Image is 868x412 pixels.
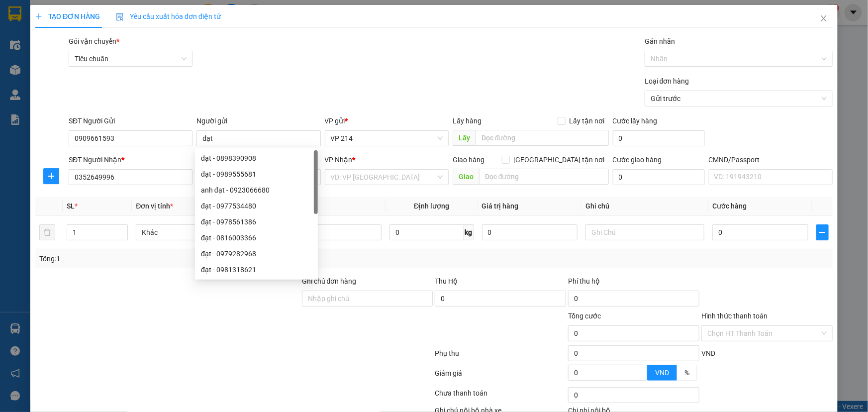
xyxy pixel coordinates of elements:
div: Phụ thu [434,348,568,365]
input: Dọc đường [479,169,609,185]
strong: BIÊN NHẬN GỬI HÀNG HOÁ [34,60,115,67]
span: VND [655,369,669,377]
div: đạt - 0898390908 [201,153,312,164]
span: PV [PERSON_NAME] [100,70,138,81]
input: VD: Bàn, Ghế [263,224,382,240]
th: Ghi chú [581,197,708,216]
span: % [684,369,689,377]
span: plus [817,228,828,236]
span: close [820,14,828,22]
img: logo [10,22,23,47]
div: Tổng: 1 [39,253,335,264]
div: đạt - 0981318621 [195,262,318,278]
div: đạt - 0898390908 [195,150,318,166]
div: đạt - 0979282968 [201,248,312,259]
span: [GEOGRAPHIC_DATA] tận nơi [510,154,609,165]
img: icon [116,13,124,21]
div: SĐT Người Nhận [69,154,193,165]
div: anh đạt - 0923066680 [195,182,318,198]
span: VP 214 [331,131,443,146]
input: Dọc đường [476,130,609,146]
label: Hình thức thanh toán [701,312,768,320]
span: Giá trị hàng [482,202,519,210]
div: Người gửi [196,115,320,126]
span: Gói vận chuyển [69,37,119,45]
input: Ghi chú đơn hàng [302,291,433,307]
input: Ghi Chú [585,224,704,240]
div: đạt - 0978561386 [201,216,312,227]
div: đạt - 0989555681 [201,169,312,180]
div: Giảm giá [434,368,568,385]
div: đạt - 0978561386 [195,214,318,230]
span: Giao hàng [453,156,484,164]
span: SL [67,202,75,210]
div: đạt - 0977534480 [195,198,318,214]
span: Giao [453,169,479,185]
span: kg [464,224,474,240]
div: đạt - 0979282968 [195,246,318,262]
span: plus [44,172,59,180]
div: đạt - 0816003366 [201,232,312,243]
input: Cước giao hàng [613,169,705,185]
span: Nơi gửi: [10,69,20,84]
span: 21408250623 [96,37,140,45]
span: Lấy tận nơi [566,115,609,126]
div: anh đạt - 0923066680 [201,185,312,196]
label: Loại đơn hàng [645,77,689,85]
span: Khác [142,225,249,240]
span: Tổng cước [568,312,601,320]
div: Phí thu hộ [568,276,699,291]
span: Định lượng [414,202,449,210]
button: Close [810,5,838,33]
div: đạt - 0977534480 [201,201,312,211]
label: Gán nhãn [645,37,675,45]
input: 0 [482,224,578,240]
strong: CÔNG TY TNHH [GEOGRAPHIC_DATA] 214 QL13 - P.26 - Q.BÌNH THẠNH - TP HCM 1900888606 [26,16,81,53]
div: đạt - 0989555681 [195,166,318,182]
span: plus [35,13,42,20]
span: Nơi nhận: [76,69,92,84]
label: Cước giao hàng [613,156,662,164]
label: Cước lấy hàng [613,117,658,125]
input: Cước lấy hàng [613,130,705,146]
span: VP 214 [34,70,50,75]
button: plus [43,168,59,184]
span: TẠO ĐƠN HÀNG [35,12,100,20]
span: VP Nhận [325,156,353,164]
div: đạt - 0816003366 [195,230,318,246]
button: delete [39,224,55,240]
span: 12:26:08 [DATE] [95,45,140,52]
span: Cước hàng [712,202,747,210]
span: VND [701,349,715,357]
span: Lấy hàng [453,117,482,125]
span: Tiêu chuẩn [75,51,187,66]
span: Lấy [453,130,476,146]
button: plus [816,224,829,240]
div: CMND/Passport [709,154,833,165]
div: SĐT Người Gửi [69,115,193,126]
div: VP gửi [325,115,449,126]
span: Đơn vị tính [136,202,173,210]
span: Gửi trước [651,91,827,106]
span: Thu Hộ [435,277,458,285]
label: Ghi chú đơn hàng [302,277,357,285]
div: Chưa thanh toán [434,388,568,405]
div: đạt - 0981318621 [201,264,312,275]
span: Yêu cầu xuất hóa đơn điện tử [116,12,221,20]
